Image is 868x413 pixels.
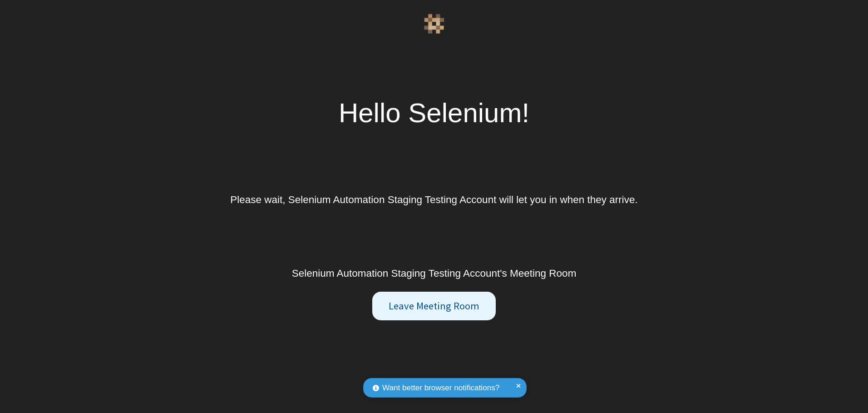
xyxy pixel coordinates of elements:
[372,292,496,320] button: Leave Meeting Room
[424,14,444,34] img: QA Selenium DO NOT DELETE OR CHANGE
[339,93,529,134] div: Hello Selenium!
[292,266,577,281] div: Selenium Automation Staging Testing Account's Meeting Room
[230,192,638,208] div: Please wait, Selenium Automation Staging Testing Account will let you in when they arrive.
[382,382,499,394] span: Want better browser notifications?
